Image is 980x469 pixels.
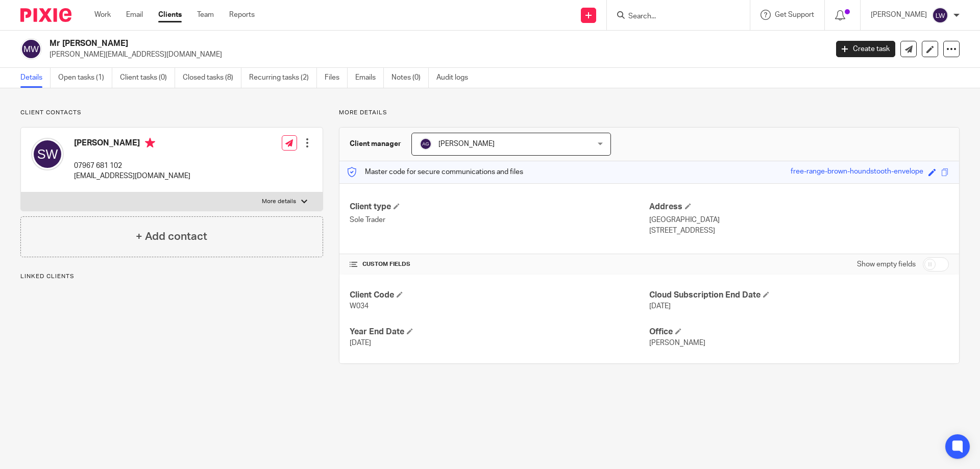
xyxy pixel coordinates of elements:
img: svg%3E [420,138,432,150]
h4: Office [649,327,949,337]
p: Client contacts [20,109,323,117]
i: Primary [145,138,155,148]
span: [PERSON_NAME] [649,339,705,347]
h4: + Add contact [136,229,207,244]
a: Team [197,10,214,20]
p: Linked clients [20,273,323,281]
h4: Address [649,202,949,212]
a: Notes (0) [391,68,429,88]
a: Client tasks (0) [120,68,175,88]
a: Create task [836,41,895,57]
h4: CUSTOM FIELDS [350,260,649,268]
a: Work [94,10,111,20]
h4: [PERSON_NAME] [74,138,190,151]
h4: Client Code [350,290,649,301]
a: Email [126,10,143,20]
a: Open tasks (1) [58,68,112,88]
p: [PERSON_NAME] [871,10,927,20]
span: W034 [350,303,369,310]
p: 07967 681 102 [74,161,190,171]
a: Recurring tasks (2) [249,68,317,88]
h4: Client type [350,202,649,212]
p: [STREET_ADDRESS] [649,226,949,236]
a: Closed tasks (8) [183,68,241,88]
div: free-range-brown-houndstooth-envelope [791,166,923,178]
p: [EMAIL_ADDRESS][DOMAIN_NAME] [74,171,190,181]
h4: Year End Date [350,327,649,337]
span: [DATE] [649,303,671,310]
a: Clients [158,10,182,20]
a: Details [20,68,51,88]
img: svg%3E [932,7,948,23]
span: Get Support [775,11,814,18]
p: More details [339,109,960,117]
img: svg%3E [31,138,64,170]
span: [DATE] [350,339,371,347]
p: [PERSON_NAME][EMAIL_ADDRESS][DOMAIN_NAME] [50,50,821,60]
a: Audit logs [436,68,476,88]
img: Pixie [20,8,71,22]
p: Sole Trader [350,215,649,225]
h2: Mr [PERSON_NAME] [50,38,667,49]
img: svg%3E [20,38,42,60]
a: Files [325,68,348,88]
p: [GEOGRAPHIC_DATA] [649,215,949,225]
a: Emails [355,68,384,88]
p: Master code for secure communications and files [347,167,523,177]
h3: Client manager [350,139,401,149]
label: Show empty fields [857,259,916,269]
input: Search [627,12,719,21]
h4: Cloud Subscription End Date [649,290,949,301]
p: More details [262,198,296,206]
a: Reports [229,10,255,20]
span: [PERSON_NAME] [438,140,495,147]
